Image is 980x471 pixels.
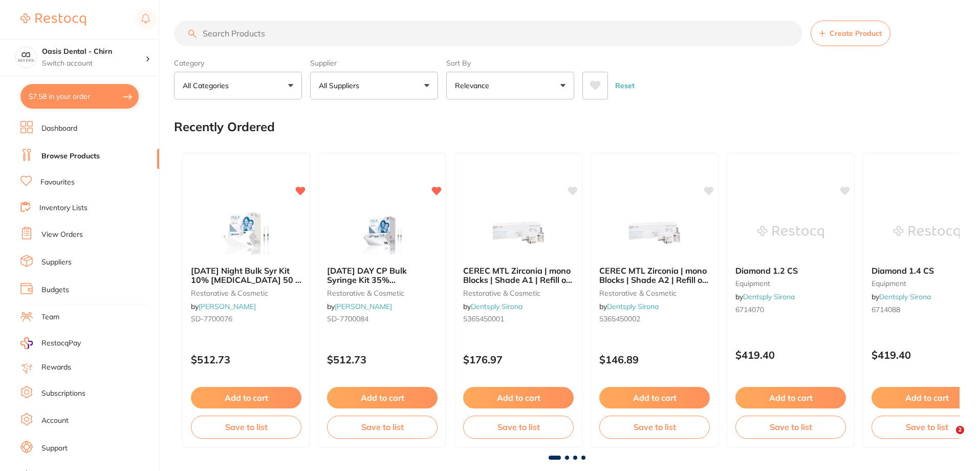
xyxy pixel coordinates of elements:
[599,266,710,285] b: CEREC MTL Zirconia | mono Blocks | Shade A2 | Refill of 4
[191,266,301,285] b: POLA Night Bulk Syr Kit 10% Carbamide Peroxide 50 x 3g
[41,285,69,295] a: Budgets
[41,388,85,399] a: Subscriptions
[20,337,33,349] img: RestocqPay
[41,230,83,240] a: View Orders
[42,47,145,57] h4: Oasis Dental - Chirn
[39,203,88,213] a: Inventory Lists
[872,292,931,301] span: by
[446,58,574,68] label: Sort By
[463,289,574,297] small: restorative & cosmetic
[757,207,824,258] img: Diamond 1.2 CS
[599,289,710,297] small: restorative & cosmetic
[191,315,301,323] small: SD-7700076
[41,151,100,161] a: Browse Products
[621,207,688,258] img: CEREC MTL Zirconia | mono Blocks | Shade A2 | Refill of 4
[199,302,256,311] a: [PERSON_NAME]
[735,292,795,301] span: by
[213,207,279,258] img: POLA Night Bulk Syr Kit 10% Carbamide Peroxide 50 x 3g
[327,266,438,285] b: POLA DAY CP Bulk Syringe Kit 35% Carbamide Peroxide 50 x 3g
[41,416,69,426] a: Account
[42,58,145,69] p: Switch account
[41,362,71,373] a: Rewards
[607,302,659,311] a: Dentsply Sirona
[191,289,301,297] small: restorative & cosmetic
[41,124,77,134] a: Dashboard
[743,292,795,301] a: Dentsply Sirona
[735,279,846,288] small: equipment
[735,349,846,361] p: $419.40
[935,426,960,450] iframe: Intercom live chat
[599,302,659,311] span: by
[735,416,846,438] button: Save to list
[599,387,710,408] button: Add to cart
[327,354,438,365] p: $512.73
[174,72,302,99] button: All Categories
[830,29,882,37] span: Create Product
[20,84,139,109] button: $7.58 in your order
[735,266,846,275] b: Diamond 1.2 CS
[463,266,574,285] b: CEREC MTL Zirconia | mono Blocks | Shade A1 | Refill of 4
[319,80,363,91] p: All Suppliers
[16,47,36,68] img: Oasis Dental - Chirn
[471,302,522,311] a: Dentsply Sirona
[327,315,438,323] small: SD-7700084
[327,416,438,438] button: Save to list
[310,58,438,68] label: Supplier
[599,354,710,365] p: $146.89
[191,354,301,365] p: $512.73
[41,257,72,268] a: Suppliers
[735,387,846,408] button: Add to cart
[41,443,68,454] a: Support
[20,337,81,349] a: RestocqPay
[191,302,256,311] span: by
[20,13,86,26] img: Restocq Logo
[191,416,301,438] button: Save to list
[174,120,275,134] h2: Recently Ordered
[599,416,710,438] button: Save to list
[956,426,964,434] span: 2
[463,387,574,408] button: Add to cart
[335,302,392,311] a: [PERSON_NAME]
[446,72,574,99] button: Relevance
[174,21,802,46] input: Search Products
[463,302,522,311] span: by
[20,8,86,31] a: Restocq Logo
[349,207,416,258] img: POLA DAY CP Bulk Syringe Kit 35% Carbamide Peroxide 50 x 3g
[894,207,960,258] img: Diamond 1.4 CS
[183,80,233,91] p: All Categories
[310,72,438,99] button: All Suppliers
[463,354,574,365] p: $176.97
[327,302,392,311] span: by
[41,312,59,322] a: Team
[455,80,493,91] p: Relevance
[879,292,931,301] a: Dentsply Sirona
[612,72,638,99] button: Reset
[41,338,81,349] span: RestocqPay
[191,387,301,408] button: Add to cart
[463,315,574,323] small: 5365450001
[327,289,438,297] small: restorative & cosmetic
[327,387,438,408] button: Add to cart
[174,58,302,68] label: Category
[485,207,552,258] img: CEREC MTL Zirconia | mono Blocks | Shade A1 | Refill of 4
[735,305,846,314] small: 6714070
[40,177,75,188] a: Favourites
[463,416,574,438] button: Save to list
[599,315,710,323] small: 5365450002
[811,21,890,46] button: Create Product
